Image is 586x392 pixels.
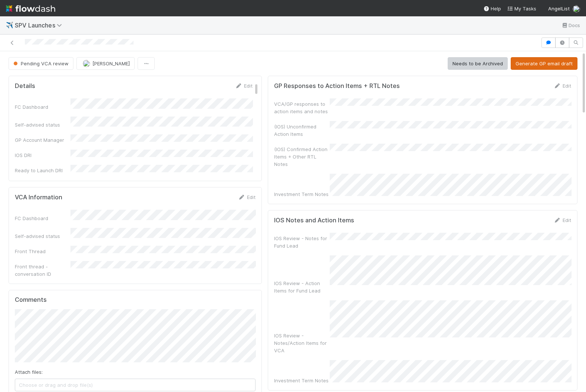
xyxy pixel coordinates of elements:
h5: Comments [15,296,256,304]
div: Front Thread [15,248,70,255]
a: Edit [554,83,571,89]
div: Ready to Launch DRI [15,167,70,174]
span: AngelList [548,6,570,12]
img: avatar_eed832e9-978b-43e4-b51e-96e46fa5184b.png [83,60,90,67]
button: Needs to be Archived [448,57,508,70]
div: Help [483,5,501,12]
div: Investment Term Notes [274,190,330,198]
a: My Tasks [507,5,536,12]
span: My Tasks [507,6,536,12]
a: Edit [235,83,253,89]
span: SPV Launches [15,22,66,29]
h5: GP Responses to Action Items + RTL Notes [274,82,400,90]
div: Self-advised status [15,121,70,128]
div: IOS Review - Action Items for Fund Lead [274,280,330,294]
div: GP Account Manager [15,136,70,144]
img: avatar_eed832e9-978b-43e4-b51e-96e46fa5184b.png [573,5,580,13]
img: logo-inverted-e16ddd16eac7371096b0.svg [6,2,55,15]
div: VCA/GP responses to action items and notes [274,100,330,115]
div: Self-advised status [15,232,70,240]
label: Attach files: [15,368,43,376]
span: [PERSON_NAME] [92,61,130,66]
button: Generate GP email draft [511,57,577,70]
span: Choose or drag and drop file(s) [15,379,255,391]
a: Docs [561,21,580,30]
div: FC Dashboard [15,215,70,222]
h5: IOS Notes and Action Items [274,217,354,224]
div: Investment Term Notes [274,377,330,384]
span: ✈️ [6,22,13,28]
div: (IOS) Unconfirmed Action Items [274,123,330,138]
a: Edit [238,194,256,200]
a: Edit [554,217,571,223]
div: IOS DRI [15,151,70,159]
h5: Details [15,82,35,90]
h5: VCA Information [15,194,62,201]
div: FC Dashboard [15,103,70,111]
div: (IOS) Confirmed Action Items + Other RTL Notes [274,146,330,168]
div: IOS Review - Notes/Action Items for VCA [274,332,330,354]
div: IOS Review - Notes for Fund Lead [274,235,330,249]
button: [PERSON_NAME] [76,57,135,70]
div: Front thread - conversation ID [15,263,70,278]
